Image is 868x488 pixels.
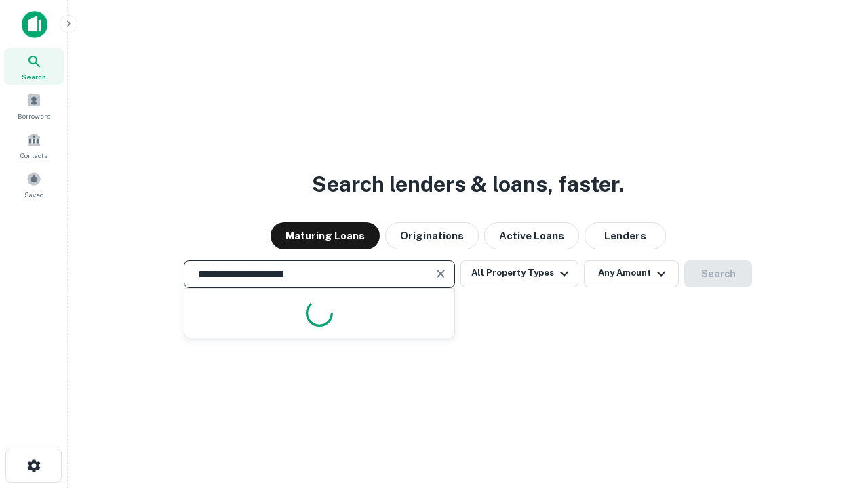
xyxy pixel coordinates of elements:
[585,222,666,249] button: Lenders
[20,150,47,161] span: Contacts
[584,260,679,287] button: Any Amount
[24,189,44,200] span: Saved
[22,11,47,38] img: capitalize-icon.png
[4,87,64,124] a: Borrowers
[22,71,46,82] span: Search
[4,166,64,203] a: Saved
[800,380,868,445] iframe: Chat Widget
[385,222,479,249] button: Originations
[484,222,579,249] button: Active Loans
[4,127,64,163] a: Contacts
[460,260,578,287] button: All Property Types
[18,110,50,121] span: Borrowers
[431,264,450,283] button: Clear
[271,222,380,249] button: Maturing Loans
[312,168,624,201] h3: Search lenders & loans, faster.
[4,48,64,85] a: Search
